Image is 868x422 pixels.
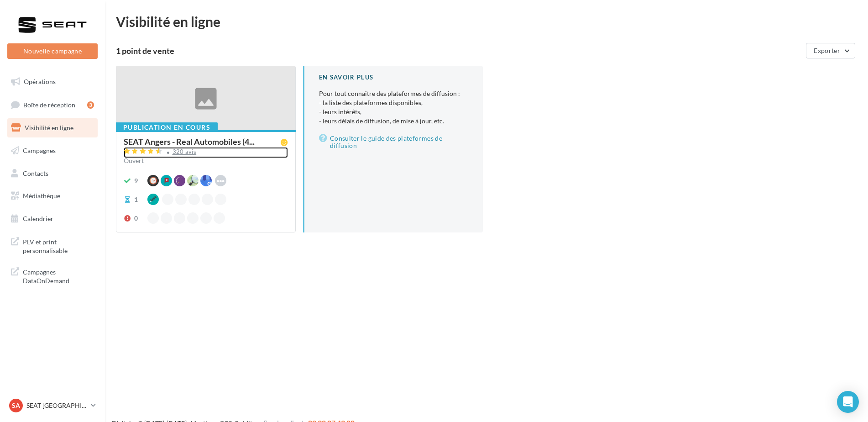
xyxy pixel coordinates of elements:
a: 320 avis [124,147,288,158]
div: 0 [134,214,138,223]
span: Boîte de réception [23,100,75,108]
span: Exporter [814,47,840,54]
span: Ouvert [124,157,144,164]
li: - leurs délais de diffusion, de mise à jour, etc. [319,116,468,126]
a: Campagnes DataOnDemand [5,262,99,289]
div: Publication en cours [116,122,218,132]
span: SA [12,401,20,410]
span: Opérations [24,78,56,85]
a: Médiathèque [5,186,99,206]
span: Contacts [23,169,48,177]
a: Boîte de réception3 [5,95,99,115]
span: Calendrier [23,215,53,222]
div: Visibilité en ligne [116,15,857,28]
p: Pour tout connaître des plateformes de diffusion : [319,89,468,126]
a: Opérations [5,72,99,91]
span: SEAT Angers - Real Automobiles (4... [124,137,255,146]
div: 3 [87,101,94,109]
a: Campagnes [5,141,99,160]
a: SA SEAT [GEOGRAPHIC_DATA] [7,397,98,414]
a: PLV et print personnalisable [5,232,99,259]
li: - leurs intérêts, [319,107,468,116]
span: Campagnes [23,147,56,154]
div: 1 [134,195,138,204]
a: Consulter le guide des plateformes de diffusion [319,133,468,151]
div: Open Intercom Messenger [837,391,859,413]
span: Campagnes DataOnDemand [23,266,94,285]
span: Médiathèque [23,192,60,200]
a: Calendrier [5,209,99,228]
a: Contacts [5,164,99,183]
li: - la liste des plateformes disponibles, [319,98,468,107]
div: 9 [134,176,138,185]
div: 320 avis [173,149,197,155]
div: 1 point de vente [116,47,802,55]
a: Visibilité en ligne [5,118,99,137]
span: Visibilité en ligne [25,124,73,132]
span: PLV et print personnalisable [23,236,94,255]
button: Nouvelle campagne [7,43,98,59]
div: En savoir plus [319,73,468,82]
p: SEAT [GEOGRAPHIC_DATA] [26,401,87,410]
button: Exporter [806,43,855,58]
